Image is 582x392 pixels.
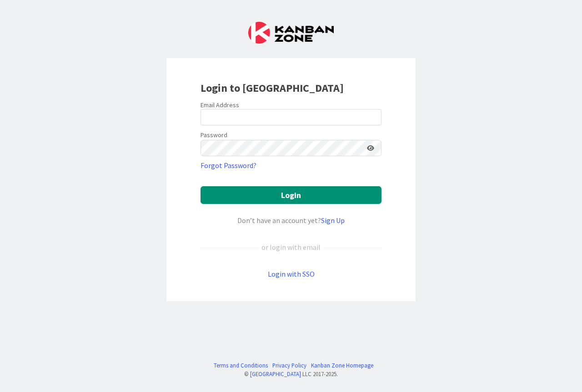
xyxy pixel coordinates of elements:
[209,370,373,378] div: © LLC 2017- 2025 .
[268,269,315,278] a: Login with SSO
[248,22,334,44] img: Kanban Zone
[201,160,256,171] a: Forgot Password?
[201,101,239,109] label: Email Address
[321,216,345,225] a: Sign Up
[250,370,301,377] a: [GEOGRAPHIC_DATA]
[259,242,323,253] div: or login with email
[311,361,373,370] a: Kanban Zone Homepage
[272,361,306,370] a: Privacy Policy
[214,361,268,370] a: Terms and Conditions
[201,186,381,204] button: Login
[201,215,381,226] div: Don’t have an account yet?
[201,130,227,140] label: Password
[201,81,344,95] b: Login to [GEOGRAPHIC_DATA]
